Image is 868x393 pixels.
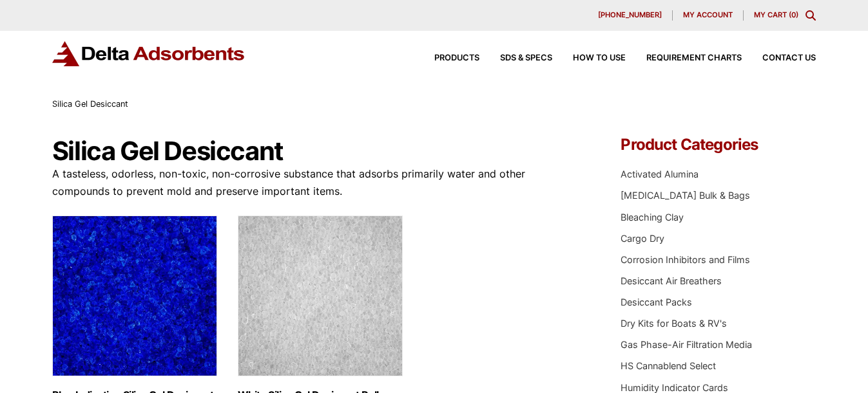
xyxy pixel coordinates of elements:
[621,382,728,393] a: Humidity Indicator Cards
[621,297,692,307] a: Desiccant Packs
[500,54,552,62] span: SDS & SPECS
[673,10,744,21] a: My account
[805,10,816,21] div: Toggle Modal Content
[646,54,742,62] span: Requirement Charts
[621,275,722,286] a: Desiccant Air Breathers
[479,54,552,62] a: SDS & SPECS
[598,12,662,19] span: [PHONE_NUMBER]
[52,215,217,376] img: Blue Indicating Silica Gel Desiccant Bulk
[621,169,699,179] a: Activated Alumina
[552,54,626,62] a: How to Use
[621,212,684,223] a: Bleaching Clay
[52,41,246,66] img: Delta Adsorbents
[791,10,796,19] span: 0
[683,12,733,19] span: My account
[626,54,742,62] a: Requirement Charts
[621,137,816,152] h4: Product Categories
[621,190,750,201] a: [MEDICAL_DATA] Bulk & Bags
[621,318,727,329] a: Dry Kits for Boats & RV's
[742,54,816,62] a: Contact Us
[414,54,479,62] a: Products
[52,165,583,200] p: A tasteless, odorless, non-toxic, non-corrosive substance that adsorbs primarily water and other ...
[762,54,816,62] span: Contact Us
[621,233,664,244] a: Cargo Dry
[238,215,403,376] img: White Silica Gel Desiccant Bulk
[754,10,798,19] a: My Cart (0)
[621,254,750,265] a: Corrosion Inhibitors and Films
[621,360,716,371] a: HS Cannablend Select
[588,10,673,21] a: [PHONE_NUMBER]
[52,137,583,165] h1: Silica Gel Desiccant
[621,339,752,350] a: Gas Phase-Air Filtration Media
[573,54,626,62] span: How to Use
[52,99,128,109] span: Silica Gel Desiccant
[434,54,479,62] span: Products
